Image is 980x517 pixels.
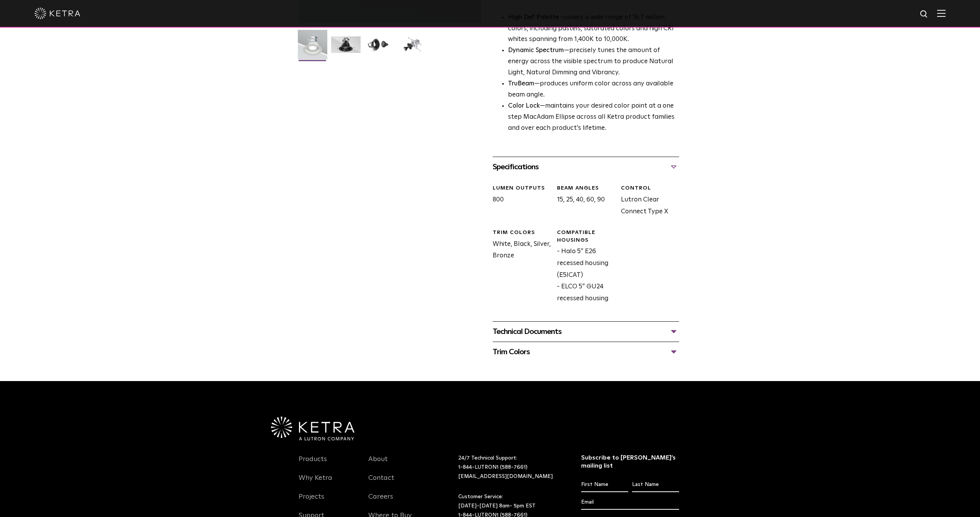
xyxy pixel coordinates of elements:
[508,79,679,101] li: —produces uniform color across any available beam angle.
[493,161,679,173] div: Specifications
[621,185,679,192] div: CONTROL
[398,36,427,59] img: S30 Halo Downlight_Exploded_Black
[493,229,551,237] div: Trim Colors
[34,8,80,19] img: ketra-logo-2019-white
[493,185,551,192] div: LUMEN OUTPUTS
[581,454,679,470] h3: Subscribe to [PERSON_NAME]’s mailing list
[557,229,615,244] div: Compatible Housings
[508,80,534,87] strong: TruBeam
[368,492,393,510] a: Careers
[581,478,628,492] input: First Name
[458,474,553,479] a: [EMAIL_ADDRESS][DOMAIN_NAME]
[364,36,394,59] img: S30 Halo Downlight_Table Top_Black
[299,455,327,473] a: Products
[299,474,332,491] a: Why Ketra
[508,12,679,46] p: covers a wide range of 16.7 million colors, including pastels, saturated colors and high CRI whit...
[508,101,679,134] li: —maintains your desired color point at a one step MacAdam Ellipse across all Ketra product famili...
[493,326,679,338] div: Technical Documents
[331,36,361,59] img: S30 Halo Downlight_Hero_Black_Gradient
[557,185,615,192] div: Beam Angles
[508,45,679,79] li: —precisely tunes the amount of energy across the visible spectrum to produce Natural Light, Natur...
[551,229,615,304] div: - Halo 5” E26 recessed housing (E5ICAT) - ELCO 5” GU24 recessed housing
[615,185,679,218] div: Lutron Clear Connect Type X
[299,492,324,510] a: Projects
[368,474,394,491] a: Contact
[581,495,679,510] input: Email
[458,454,562,481] p: 24/7 Technical Support:
[271,417,354,440] img: Ketra-aLutronCo_White_RGB
[487,185,551,218] div: 800
[368,455,388,473] a: About
[508,103,540,109] strong: Color Lock
[493,346,679,358] div: Trim Colors
[458,465,528,470] a: 1-844-LUTRON1 (588-7661)
[920,10,929,19] img: search icon
[508,47,564,54] strong: Dynamic Spectrum
[937,10,946,17] img: Hamburger%20Nav.svg
[551,185,615,218] div: 15, 25, 40, 60, 90
[298,30,327,65] img: S30-DownlightTrim-2021-Web-Square
[487,229,551,304] div: White, Black, Silver, Bronze
[632,478,679,492] input: Last Name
